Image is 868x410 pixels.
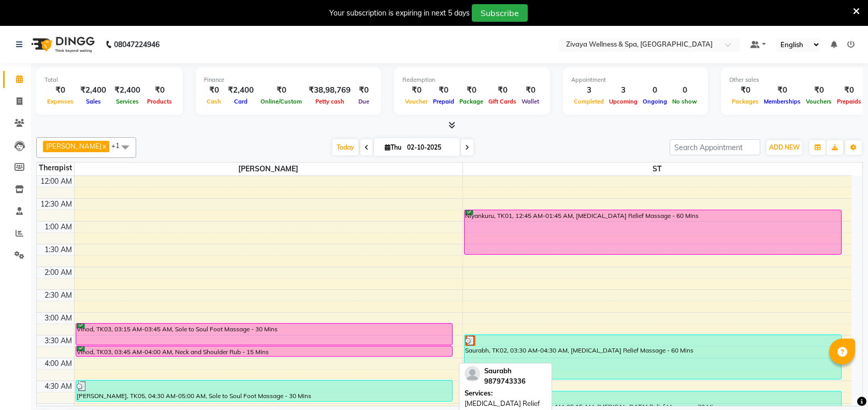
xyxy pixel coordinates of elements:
span: Saurabh [484,367,512,375]
iframe: chat widget [824,369,858,400]
span: Expenses [45,98,76,105]
span: Thu [382,143,404,151]
div: Vinod, TK03, 03:15 AM-03:45 AM, Sole to Soul Foot Massage - 30 Mins [76,324,453,345]
span: Completed [571,98,606,105]
span: Upcoming [606,98,640,105]
div: Appointment [571,76,700,84]
div: ₹0 [457,84,486,96]
span: ST [463,163,851,175]
div: ₹0 [519,84,542,96]
button: ADD NEW [766,140,802,155]
span: Online/Custom [258,98,305,105]
div: Total [45,76,175,84]
div: Finance [204,76,373,84]
span: Voucher [402,98,430,105]
div: ₹2,400 [110,84,144,96]
div: 3:00 AM [42,313,74,324]
span: Today [332,139,358,155]
div: Saurabh, TK02, 03:30 AM-04:30 AM, [MEDICAL_DATA] Relief Massage - 60 Mins [465,335,841,379]
span: Card [232,98,250,105]
span: Cash [204,98,224,105]
span: ADD NEW [769,143,800,151]
span: No show [670,98,700,105]
div: ₹0 [729,84,761,96]
div: ₹38,98,769 [305,84,355,96]
span: Sales [83,98,104,105]
div: 1:00 AM [42,222,74,232]
div: ₹0 [486,84,519,96]
img: profile [465,366,480,382]
div: Niyankuru, TK01, 12:45 AM-01:45 AM, [MEDICAL_DATA] Relief Massage - 60 Mins [465,210,841,254]
span: Gift Cards [486,98,519,105]
div: 4:00 AM [42,358,74,369]
div: 0 [640,84,670,96]
span: Due [356,98,372,105]
div: ₹0 [834,84,864,96]
div: Vinod, TK03, 03:45 AM-04:00 AM, Neck and Shoulder Rub - 15 Mins [76,346,453,356]
div: 1:30 AM [42,244,74,255]
input: 2025-10-02 [404,140,456,155]
div: ₹0 [258,84,305,96]
div: 3 [571,84,606,96]
span: [PERSON_NAME] [46,142,102,150]
span: Prepaid [430,98,457,105]
div: 2:30 AM [42,290,74,301]
div: ₹2,400 [76,84,110,96]
div: 0 [670,84,700,96]
div: 12:30 AM [38,199,74,210]
div: Redemption [402,76,542,84]
button: Subscribe [472,4,528,22]
div: ₹0 [355,84,373,96]
div: 2:00 AM [42,267,74,278]
div: 3 [606,84,640,96]
span: Petty cash [313,98,347,105]
span: +1 [111,141,127,150]
span: Vouchers [803,98,834,105]
span: Products [144,98,175,105]
span: Services [113,98,141,105]
div: 12:00 AM [38,176,74,187]
div: ₹0 [144,84,175,96]
div: ₹0 [803,84,834,96]
div: Your subscription is expiring in next 5 days [329,8,470,19]
span: Services: [465,389,493,397]
div: [PERSON_NAME], TK05, 04:30 AM-05:00 AM, Sole to Soul Foot Massage - 30 Mins [76,380,453,401]
div: ₹0 [761,84,803,96]
a: x [102,142,106,150]
input: Search Appointment [670,139,760,155]
img: logo [26,30,97,59]
span: Prepaids [834,98,864,105]
div: ₹0 [45,84,76,96]
div: ₹0 [402,84,430,96]
span: Package [457,98,486,105]
div: Therapist [37,163,74,173]
span: [PERSON_NAME] [75,163,463,175]
span: Wallet [519,98,542,105]
b: 08047224946 [114,30,160,59]
div: 4:30 AM [42,381,74,392]
div: ₹2,400 [224,84,258,96]
div: ₹0 [204,84,224,96]
span: Memberships [761,98,803,105]
div: ₹0 [430,84,457,96]
span: Packages [729,98,761,105]
div: 9879743336 [484,376,526,387]
span: Ongoing [640,98,670,105]
div: 3:30 AM [42,335,74,346]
